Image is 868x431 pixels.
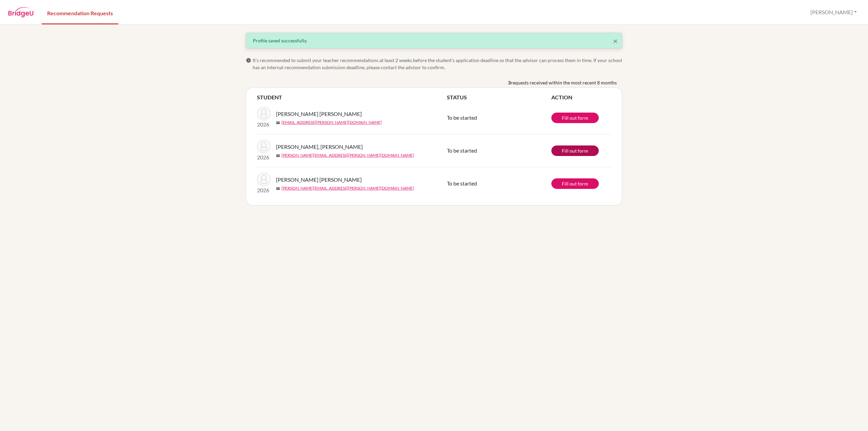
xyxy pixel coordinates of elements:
b: 3 [508,79,511,86]
span: It’s recommended to submit your teacher recommendations at least 2 weeks before the student’s app... [253,57,622,71]
span: To be started [447,147,477,154]
a: [PERSON_NAME][EMAIL_ADDRESS][PERSON_NAME][DOMAIN_NAME] [281,185,414,191]
span: info [246,58,251,63]
span: mail [276,121,280,125]
button: [PERSON_NAME] [807,6,860,19]
span: [PERSON_NAME] [PERSON_NAME] [276,110,362,118]
span: [PERSON_NAME], [PERSON_NAME] [276,143,363,151]
a: Fill out form [551,113,599,123]
th: ACTION [551,93,611,101]
p: 2026 [257,186,271,194]
th: STATUS [447,93,551,101]
img: Garay González, Facundo Sebastian [257,140,271,153]
img: Cohen Salinas, Gabriel [257,107,271,120]
span: To be started [447,180,477,187]
img: BridgeU logo [8,7,34,17]
div: Profile saved successfully. [253,37,615,44]
p: 2026 [257,153,271,161]
span: mail [276,187,280,191]
a: [EMAIL_ADDRESS][PERSON_NAME][DOMAIN_NAME] [281,119,382,125]
a: Fill out form [551,178,599,189]
span: mail [276,154,280,158]
a: Fill out form [551,145,599,156]
img: Cabrero Barrientos, Alberto [257,173,271,186]
a: [PERSON_NAME][EMAIL_ADDRESS][PERSON_NAME][DOMAIN_NAME] [281,152,414,158]
span: requests received within the most recent 8 months [511,79,617,86]
button: Close [613,37,618,45]
span: [PERSON_NAME] [PERSON_NAME] [276,176,362,184]
p: 2026 [257,120,271,129]
a: Recommendation Requests [42,1,118,24]
span: × [613,36,618,46]
th: STUDENT [257,93,447,101]
span: To be started [447,114,477,121]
